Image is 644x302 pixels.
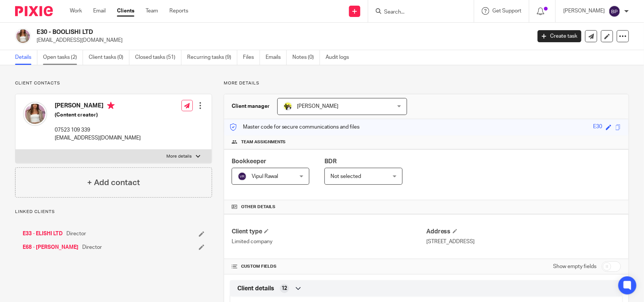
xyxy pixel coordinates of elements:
[232,264,426,270] h4: CUSTOM FIELDS
[326,50,355,65] a: Audit logs
[232,103,270,110] h3: Client manager
[82,244,102,251] span: Director
[43,50,83,65] a: Open tasks (2)
[492,8,521,14] span: Get Support
[324,158,337,164] span: BDR
[23,230,63,238] a: E33 - ELISHI LTD
[15,209,212,215] p: Linked clients
[283,102,292,111] img: Carine-Starbridge.jpg
[292,50,320,65] a: Notes (0)
[426,238,621,245] p: [STREET_ADDRESS]
[243,50,260,65] a: Files
[593,123,602,132] div: E30
[55,111,141,119] h5: (Content creator)
[330,174,361,179] span: Not selected
[232,238,426,245] p: Limited company
[89,50,129,65] a: Client tasks (0)
[237,285,274,293] span: Client details
[241,139,286,145] span: Team assignments
[70,7,82,15] a: Work
[224,80,629,86] p: More details
[538,30,581,42] a: Create task
[232,158,266,164] span: Bookkeeper
[266,50,287,65] a: Emails
[241,204,275,210] span: Other details
[135,50,181,65] a: Closed tasks (51)
[169,7,188,15] a: Reports
[37,37,526,44] p: [EMAIL_ADDRESS][DOMAIN_NAME]
[232,228,426,236] h4: Client type
[281,285,287,292] span: 12
[37,28,428,36] h2: E30 - BOOLISHI LTD
[93,7,106,15] a: Email
[383,9,451,16] input: Search
[23,244,78,251] a: E68 - [PERSON_NAME]
[167,153,192,159] p: More details
[297,104,339,109] span: [PERSON_NAME]
[187,50,237,65] a: Recurring tasks (9)
[66,230,86,238] span: Director
[15,28,31,44] img: Samie%20Elishi.jpg
[238,172,247,181] img: svg%3E
[553,263,596,270] label: Show empty fields
[15,80,212,86] p: Client contacts
[146,7,158,15] a: Team
[55,102,141,111] h4: [PERSON_NAME]
[252,174,278,179] span: Vipul Rawal
[15,6,53,16] img: Pixie
[87,177,140,189] h4: + Add contact
[55,134,141,142] p: [EMAIL_ADDRESS][DOMAIN_NAME]
[230,123,360,131] p: Master code for secure communications and files
[117,7,134,15] a: Clients
[15,50,37,65] a: Details
[426,228,621,236] h4: Address
[609,5,621,17] img: svg%3E
[563,7,605,15] p: [PERSON_NAME]
[23,102,47,126] img: Samie%20Elishi.jpg
[107,102,115,109] i: Primary
[55,126,141,134] p: 07523 109 339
